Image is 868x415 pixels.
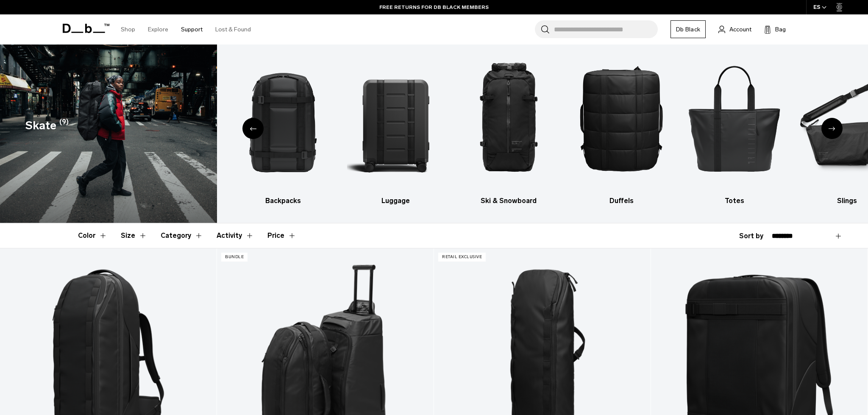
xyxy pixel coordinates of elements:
[685,45,783,192] img: Db
[234,45,332,192] img: Db
[459,45,557,206] li: 4 / 10
[573,45,670,206] a: Db Duffels
[729,25,751,34] span: Account
[685,45,783,206] li: 6 / 10
[379,3,489,11] a: FREE RETURNS FOR DB BLACK MEMBERS
[573,45,670,192] img: Db
[59,117,69,134] span: (9)
[685,45,783,206] a: Db Totes
[685,196,783,206] h3: Totes
[670,20,706,38] a: Db Black
[347,196,445,206] h3: Luggage
[234,45,332,206] li: 2 / 10
[114,14,257,45] nav: Main Navigation
[234,45,332,206] a: Db Backpacks
[242,118,264,139] div: Previous slide
[148,14,168,45] a: Explore
[234,196,332,206] h3: Backpacks
[347,45,445,192] img: Db
[217,223,254,248] button: Toggle Filter
[821,118,843,139] div: Next slide
[181,14,203,45] a: Support
[121,45,219,206] li: 1 / 10
[347,45,445,206] li: 3 / 10
[121,14,135,45] a: Shop
[161,223,203,248] button: Toggle Filter
[775,25,786,34] span: Bag
[438,253,486,262] p: retail exclusive
[267,223,296,248] button: Toggle Price
[25,117,56,134] h1: Skate
[121,196,219,206] h3: All products
[459,45,557,192] img: Db
[573,45,670,206] li: 5 / 10
[459,196,557,206] h3: Ski & Snowboard
[347,45,445,206] a: Db Luggage
[121,45,219,206] a: Db All products
[718,24,751,34] a: Account
[764,24,786,34] button: Bag
[221,253,248,262] p: Bundle
[121,45,219,192] img: Db
[215,14,251,45] a: Lost & Found
[121,223,147,248] button: Toggle Filter
[459,45,557,206] a: Db Ski & Snowboard
[573,196,670,206] h3: Duffels
[78,223,107,248] button: Toggle Filter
